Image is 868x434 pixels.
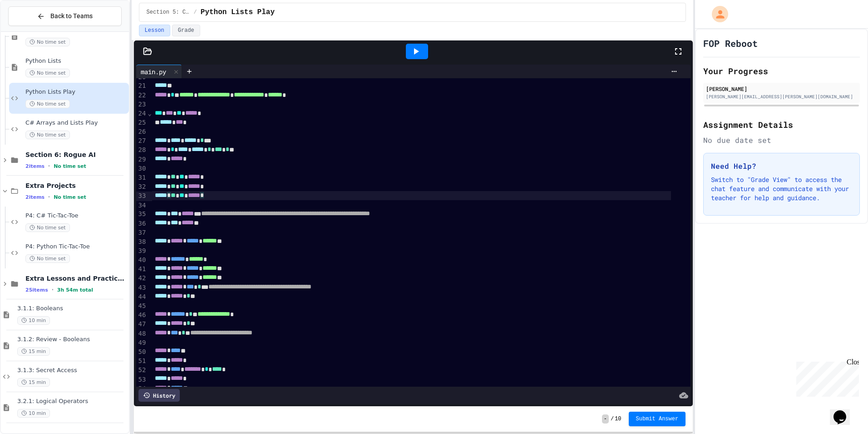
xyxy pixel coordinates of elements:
span: • [48,162,50,170]
div: 52 [136,366,148,375]
div: 32 [136,182,148,192]
h1: FOP Reboot [703,37,758,50]
div: 40 [136,256,148,265]
span: Python Lists Play [25,88,127,96]
div: 43 [136,283,148,293]
h2: Your Progress [703,65,860,77]
span: Extra Lessons and Practice Python [25,274,127,283]
span: / [194,9,197,16]
span: 3.2.1: Logical Operators [17,398,127,405]
div: 23 [136,100,148,109]
div: main.py [136,65,182,78]
span: P4: Python Tic-Tac-Toe [25,243,127,251]
span: No time set [25,69,70,77]
span: 3.1.3: Secret Access [17,367,127,374]
div: 46 [136,311,148,320]
div: 48 [136,329,148,338]
span: C# Arrays and Lists Play [25,119,127,127]
span: No time set [25,254,70,263]
span: • [52,286,54,293]
span: 10 [615,415,621,423]
button: Back to Teams [8,6,122,26]
div: 44 [136,293,148,302]
span: Back to Teams [50,11,93,21]
div: 22 [136,91,148,100]
span: Section 6: Rogue AI [25,151,127,159]
div: 47 [136,320,148,329]
button: Submit Answer [629,412,686,426]
span: 10 min [17,409,50,418]
button: Lesson [139,25,170,36]
h3: Need Help? [711,161,852,172]
div: main.py [136,67,171,76]
div: 31 [136,173,148,182]
div: 33 [136,192,148,201]
div: 34 [136,201,148,210]
div: 26 [136,127,148,136]
span: 2 items [25,163,44,169]
div: 24 [136,109,148,118]
div: 21 [136,81,148,91]
button: Grade [172,25,200,36]
div: History [138,389,180,402]
span: 10 min [17,316,50,325]
div: 41 [136,265,148,274]
div: 28 [136,146,148,155]
div: 51 [136,357,148,366]
p: Switch to "Grade View" to access the chat feature and communicate with your teacher for help and ... [711,175,852,202]
span: Fold line [147,110,152,117]
span: P4: C# Tic-Tac-Toe [25,212,127,220]
span: Section 5: Ceres Docking and Repairs [147,9,190,16]
h2: Assignment Details [703,118,860,131]
div: 45 [136,302,148,311]
div: 42 [136,274,148,283]
span: • [48,193,50,201]
div: 54 [136,384,148,394]
span: Python Lists Play [201,7,275,18]
span: Submit Answer [636,415,679,423]
div: 38 [136,237,148,247]
span: No time set [54,194,86,200]
span: 25 items [25,287,48,293]
div: 29 [136,155,148,164]
div: 35 [136,210,148,219]
span: No time set [25,38,70,46]
span: 2 items [25,194,44,200]
div: No due date set [703,135,860,146]
span: 15 min [17,378,50,387]
span: Python Lists [25,57,127,65]
span: 3.1.2: Review - Booleans [17,336,127,343]
span: 3.1.1: Booleans [17,305,127,313]
div: My Account [702,4,730,25]
span: 15 min [17,347,50,356]
iframe: chat widget [793,358,859,397]
div: 39 [136,247,148,256]
span: 3h 54m total [57,287,93,293]
div: Chat with us now!Close [4,4,63,58]
span: Extra Projects [25,182,127,190]
div: 36 [136,219,148,228]
span: No time set [54,163,86,169]
div: [PERSON_NAME][EMAIL_ADDRESS][PERSON_NAME][DOMAIN_NAME] [706,93,857,100]
div: 49 [136,338,148,348]
div: 27 [136,136,148,146]
span: No time set [25,100,70,108]
div: [PERSON_NAME] [706,85,857,93]
div: 53 [136,375,148,384]
div: 30 [136,164,148,173]
span: No time set [25,131,70,139]
div: 50 [136,348,148,357]
span: No time set [25,223,70,232]
div: 37 [136,228,148,237]
iframe: chat widget [830,398,859,425]
div: 25 [136,118,148,127]
span: / [611,415,614,423]
span: - [602,414,609,424]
